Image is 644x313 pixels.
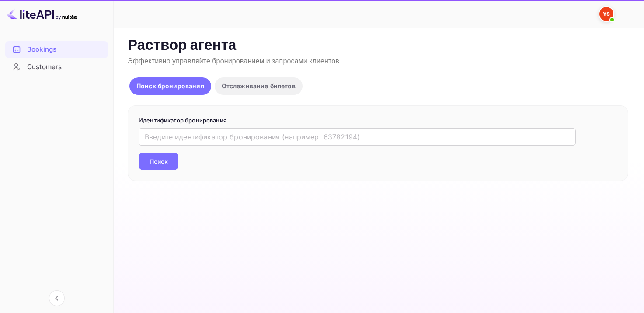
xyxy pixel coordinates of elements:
[7,7,77,21] img: Логотип LiteAPI
[49,290,65,306] button: Свернуть навигацию
[139,117,226,124] ya-tr-span: Идентификатор бронирования
[150,157,168,166] ya-tr-span: Поиск
[5,59,108,75] a: Customers
[599,7,613,21] img: Служба Поддержки Яндекса
[5,41,108,58] div: Bookings
[27,62,104,72] div: Customers
[139,153,178,170] button: Поиск
[27,45,104,55] div: Bookings
[128,57,341,66] ya-tr-span: Эффективно управляйте бронированием и запросами клиентов.
[139,128,576,146] input: Введите идентификатор бронирования (например, 63782194)
[128,36,237,55] ya-tr-span: Раствор агента
[5,41,108,57] a: Bookings
[136,82,204,90] ya-tr-span: Поиск бронирования
[222,82,296,90] ya-tr-span: Отслеживание билетов
[5,59,108,76] div: Customers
